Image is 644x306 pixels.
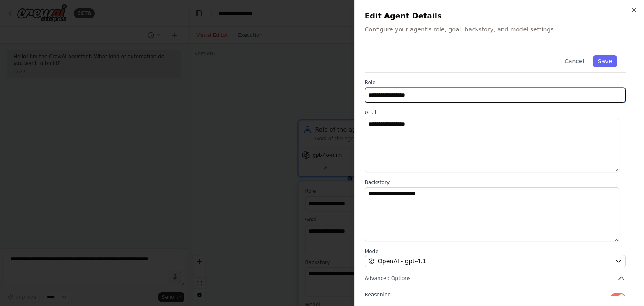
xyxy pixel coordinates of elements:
label: Model [365,248,626,255]
p: Configure your agent's role, goal, backstory, and model settings. [365,25,634,34]
button: Cancel [559,55,589,67]
label: Goal [365,109,626,116]
button: Save [593,55,617,67]
h2: Edit Agent Details [365,10,634,22]
button: OpenAI - gpt-4.1 [365,255,626,267]
label: Role [365,79,626,86]
button: Advanced Options [365,274,626,283]
span: Advanced Options [365,275,410,282]
span: Reasoning [365,292,391,298]
span: OpenAI - gpt-4.1 [378,257,426,265]
label: Backstory [365,179,626,186]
